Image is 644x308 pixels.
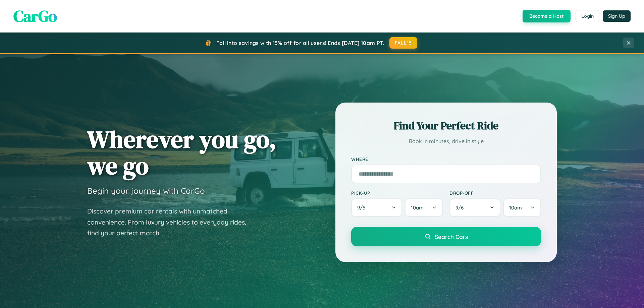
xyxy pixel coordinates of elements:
[411,204,424,211] span: 10am
[357,204,369,211] span: 9 / 5
[351,227,541,246] button: Search Cars
[13,5,57,27] span: CarGo
[351,190,443,196] label: Pick-up
[576,10,599,22] button: Login
[216,40,384,46] span: Fall into savings with 15% off for all users! Ends [DATE] 10am PT.
[87,126,276,179] h1: Wherever you go, we go
[87,206,255,239] p: Discover premium car rentals with unmatched convenience. From luxury vehicles to everyday rides, ...
[503,198,541,217] button: 10am
[351,198,402,217] button: 9/5
[603,10,631,22] button: Sign Up
[449,198,500,217] button: 9/6
[509,204,522,211] span: 10am
[455,204,467,211] span: 9 / 6
[405,198,443,217] button: 10am
[523,10,571,22] button: Become a Host
[389,37,418,49] button: FALL15
[435,233,468,240] span: Search Cars
[87,186,205,196] h3: Begin your journey with CarGo
[351,118,541,133] h2: Find Your Perfect Ride
[351,136,541,146] p: Book in minutes, drive in style
[449,190,541,196] label: Drop-off
[351,156,541,162] label: Where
